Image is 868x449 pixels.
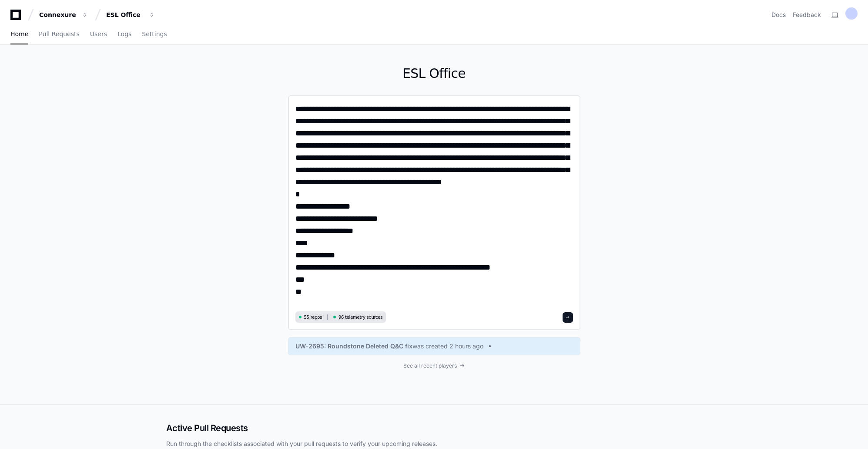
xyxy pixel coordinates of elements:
[117,24,131,44] a: Logs
[39,24,79,44] a: Pull Requests
[793,10,821,19] button: Feedback
[90,31,107,37] span: Users
[304,314,322,321] span: 55 repos
[10,24,28,44] a: Home
[10,31,28,37] span: Home
[142,24,167,44] a: Settings
[166,422,702,434] h2: Active Pull Requests
[412,342,483,351] span: was created 2 hours ago
[295,342,412,351] span: UW-2695: Roundstone Deleted Q&C fix
[166,439,702,448] p: Run through the checklists associated with your pull requests to verify your upcoming releases.
[288,362,580,369] a: See all recent players
[90,24,107,44] a: Users
[39,10,77,19] div: Connexure
[288,66,580,81] h1: ESL Office
[142,31,167,37] span: Settings
[36,7,91,23] button: Connexure
[106,10,144,19] div: ESL Office
[39,31,79,37] span: Pull Requests
[295,342,573,351] a: UW-2695: Roundstone Deleted Q&C fixwas created 2 hours ago
[771,10,786,19] a: Docs
[403,362,457,369] span: See all recent players
[117,31,131,37] span: Logs
[338,314,382,321] span: 96 telemetry sources
[103,7,158,23] button: ESL Office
